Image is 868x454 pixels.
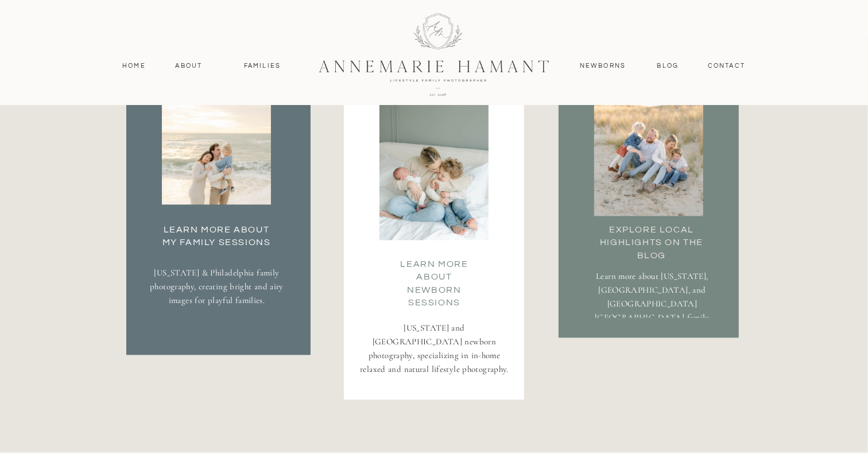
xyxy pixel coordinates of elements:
p: 01 [160,30,273,86]
a: About [172,61,206,71]
a: Home [117,61,151,71]
p: [US_STATE] and [GEOGRAPHIC_DATA] newborn photography, specializing in in-home relaxed and natural... [359,321,509,380]
a: Explore local highlights on the blog [587,223,716,246]
p: [US_STATE] & Philadelphia family photography, creating bright and airy images for playful families. [150,266,284,330]
p: Learn more about [US_STATE], [GEOGRAPHIC_DATA], and [GEOGRAPHIC_DATA] [GEOGRAPHIC_DATA] family ac... [578,269,727,317]
a: Learn More about my family Sessions [156,223,277,246]
a: Learn more about Newborn Sessions [393,258,475,281]
a: Blog [654,61,681,71]
a: Families [237,61,288,71]
a: contact [702,61,751,71]
a: Newborns [575,61,630,71]
p: 03 [598,30,706,82]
